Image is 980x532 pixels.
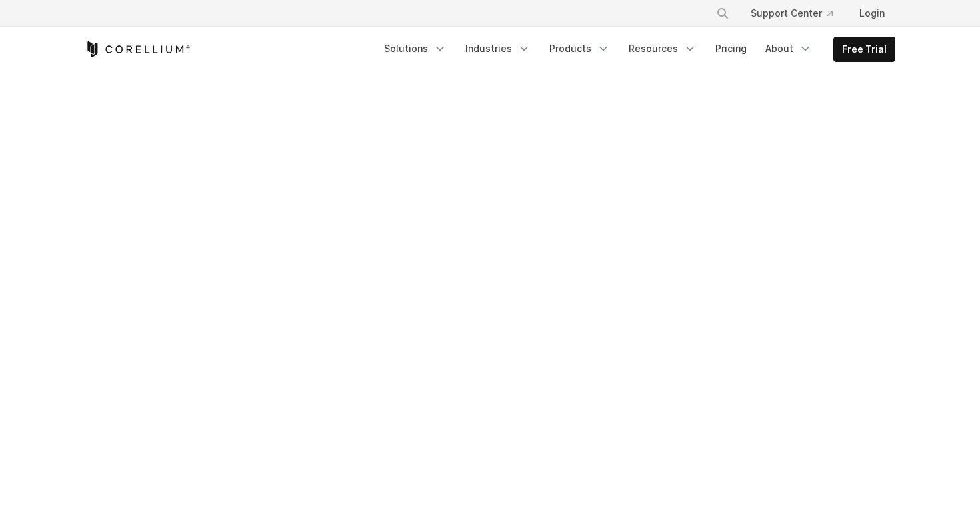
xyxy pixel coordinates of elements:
[376,37,895,62] div: Navigation Menu
[707,37,755,61] a: Pricing
[740,1,843,25] a: Support Center
[85,41,191,57] a: Corellium Home
[757,37,820,61] a: About
[700,1,895,25] div: Navigation Menu
[711,1,735,25] button: Search
[834,37,895,61] a: Free Trial
[457,37,539,61] a: Industries
[376,37,455,61] a: Solutions
[849,1,895,25] a: Login
[541,37,618,61] a: Products
[621,37,705,61] a: Resources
